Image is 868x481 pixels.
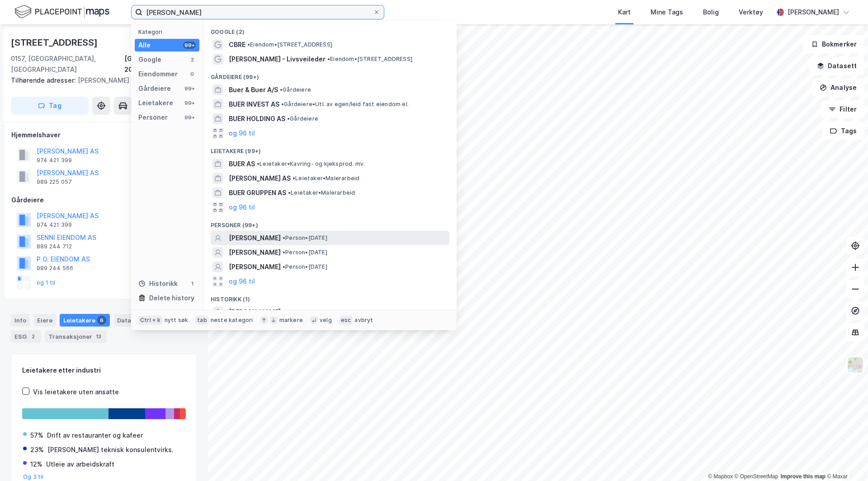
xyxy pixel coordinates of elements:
div: 974 421 399 [37,157,72,164]
span: • [288,189,291,196]
button: og 96 til [229,276,255,287]
button: og 96 til [229,128,255,139]
a: Improve this map [781,473,826,480]
div: Google [138,54,161,65]
div: 0157, [GEOGRAPHIC_DATA], [GEOGRAPHIC_DATA] [11,53,124,75]
span: BUER INVEST AS [229,99,279,110]
div: avbryt [354,317,373,324]
div: 1 [189,280,196,287]
div: 99+ [183,42,196,49]
span: • [280,86,283,93]
span: Gårdeiere [280,86,311,93]
div: markere [279,317,303,324]
span: Gårdeiere [287,115,318,122]
div: Kontrollprogram for chat [823,438,868,481]
div: [STREET_ADDRESS] [11,35,99,50]
button: Datasett [809,57,864,75]
div: 2 [28,332,38,341]
div: esc [339,316,353,325]
div: Leietakere [138,98,173,108]
div: Personer [138,112,168,123]
div: Datasett [113,314,147,327]
div: Historikk [138,278,178,289]
div: tab [195,316,209,325]
div: 12% [30,459,42,470]
span: • [281,101,284,107]
span: Buer & Buer A/S [229,84,278,95]
div: Gårdeiere (99+) [203,66,457,83]
span: Eiendom • [STREET_ADDRESS] [247,41,332,48]
div: Personer (99+) [203,215,457,231]
div: [PERSON_NAME] teknisk konsulentvirks. [47,444,174,455]
button: Og 3 til [23,473,44,481]
div: Eiendommer [138,69,178,79]
div: Google (2) [203,21,457,37]
div: 6 [97,316,106,325]
div: [GEOGRAPHIC_DATA], 207/325 [124,53,197,75]
span: • [327,56,330,62]
span: BUER GRUPPEN AS [229,187,286,198]
div: Eiere [33,314,56,327]
span: Leietaker • Kavring- og kjeksprod. mv. [257,160,365,168]
div: Leietakere (99+) [203,140,457,157]
span: Tilhørende adresser: [11,76,78,84]
div: Drift av restauranter og kafeer [47,430,143,441]
span: • [283,249,285,256]
div: [PERSON_NAME] [788,7,839,18]
div: nytt søk [165,317,189,324]
span: Leietaker • Malerarbeid [292,175,359,182]
span: • [247,41,250,48]
div: 2 [189,56,196,63]
div: 989 225 057 [37,178,72,186]
span: Person • [DATE] [283,308,327,316]
div: [PERSON_NAME] Gate 18c [11,75,190,86]
div: Info [11,314,30,327]
div: Bolig [703,7,719,18]
div: Hjemmelshaver [11,130,197,140]
button: og 96 til [229,202,255,213]
div: 23% [30,444,44,455]
span: [PERSON_NAME] AS [229,173,291,184]
input: Søk på adresse, matrikkel, gårdeiere, leietakere eller personer [142,5,373,19]
span: [PERSON_NAME] - Livsveileder [229,54,325,65]
img: logo.f888ab2527a4732fd821a326f86c7f29.svg [14,4,109,20]
span: [PERSON_NAME] [229,307,281,318]
div: Ctrl + k [138,316,163,325]
div: 99+ [183,114,196,121]
span: [PERSON_NAME] [229,247,281,258]
div: 13 [94,332,103,341]
button: Bokmerker [803,35,864,53]
div: Utleie av arbeidskraft [46,459,114,470]
span: • [257,160,259,167]
span: Gårdeiere • Utl. av egen/leid fast eiendom el. [281,101,409,108]
div: Kart [618,7,631,18]
div: 99+ [183,85,196,92]
button: Tag [11,97,89,115]
div: Transaksjoner [45,330,107,343]
div: Alle [138,40,151,51]
div: 974 421 399 [37,221,72,229]
div: ESG [11,330,41,343]
div: Leietakere [60,314,110,327]
span: [PERSON_NAME] [229,262,281,272]
button: Analyse [812,79,864,97]
a: OpenStreetMap [735,473,778,480]
button: Tags [822,122,864,140]
div: 0 [189,70,196,78]
span: [PERSON_NAME] [229,233,281,243]
div: Mine Tags [651,7,683,18]
div: Leietakere etter industri [22,365,186,376]
span: Person • [DATE] [283,263,327,271]
span: • [283,263,285,270]
span: BUER HOLDING AS [229,113,285,124]
div: neste kategori [211,317,253,324]
div: 989 244 566 [37,265,73,272]
span: CBRE [229,39,245,50]
div: Gårdeiere [138,83,171,94]
div: Verktøy [739,7,763,18]
div: Gårdeiere [11,195,197,205]
span: • [283,308,285,315]
iframe: Chat Widget [823,438,868,481]
button: Filter [821,100,864,118]
div: Historikk (1) [203,289,457,305]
